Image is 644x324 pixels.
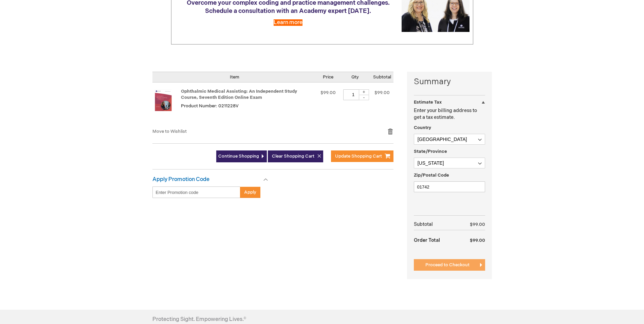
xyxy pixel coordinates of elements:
[181,89,297,101] a: Ophthalmic Medical Assisting: An Independent Study Course, Seventh Edition Online Exam
[272,154,314,159] span: Clear Shopping Cart
[331,150,393,162] button: Update Shopping Cart
[414,107,485,121] p: Enter your billing address to get a tax estimate.
[152,129,187,134] a: Move to Wishlist
[244,190,256,195] span: Apply
[414,173,449,178] span: Zip/Postal Code
[323,74,333,80] span: Price
[152,89,181,121] a: Ophthalmic Medical Assisting: An Independent Study Course, Seventh Edition Online Exam
[359,89,369,95] div: +
[218,154,259,159] span: Continue Shopping
[152,176,209,183] strong: Apply Promotion Code
[152,186,240,198] input: Enter Promotion code
[230,74,239,80] span: Item
[320,90,336,95] span: $99.00
[414,234,440,246] strong: Order Total
[373,74,391,80] span: Subtotal
[414,125,431,130] span: Country
[152,89,174,111] img: Ophthalmic Medical Assisting: An Independent Study Course, Seventh Edition Online Exam
[374,90,390,95] span: $99.00
[470,222,485,227] span: $99.00
[152,317,246,323] h4: Protecting Sight. Empowering Lives.®
[414,76,485,88] strong: Summary
[414,259,485,271] button: Proceed to Checkout
[414,219,456,230] th: Subtotal
[274,19,302,26] a: Learn more
[414,100,442,105] strong: Estimate Tax
[351,74,359,80] span: Qty
[414,149,447,154] span: State/Province
[268,150,323,162] button: Clear Shopping Cart
[335,154,382,159] span: Update Shopping Cart
[343,89,364,100] input: Qty
[216,150,267,162] a: Continue Shopping
[470,238,485,243] span: $99.00
[425,262,470,268] span: Proceed to Checkout
[240,186,260,198] button: Apply
[359,95,369,100] div: -
[181,103,239,109] span: Product Number: 0211228V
